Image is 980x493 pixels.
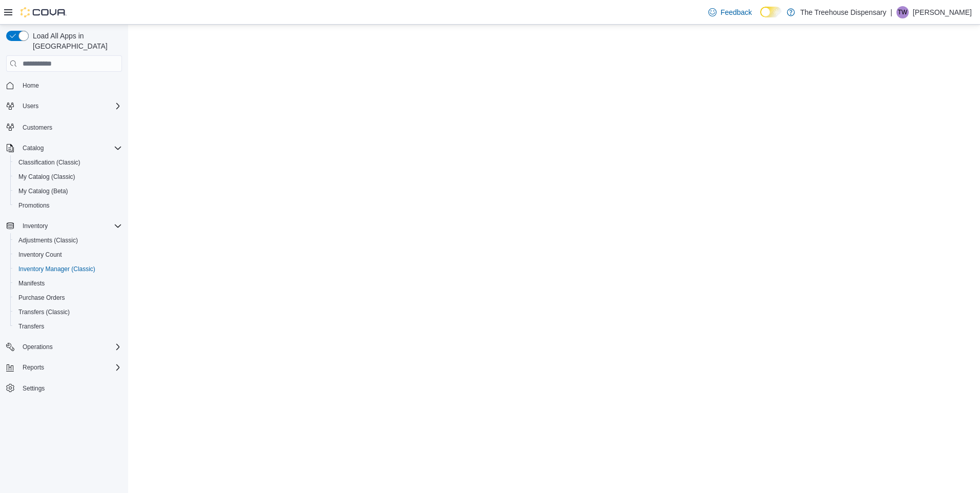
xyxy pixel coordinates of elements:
a: Inventory Count [14,249,66,261]
span: Classification (Classic) [14,156,122,169]
button: Inventory [2,219,126,233]
span: Transfers (Classic) [14,306,122,318]
a: Home [18,79,43,92]
button: Catalog [18,142,48,154]
span: Reports [18,361,122,374]
button: Operations [18,341,57,353]
span: Load All Apps in [GEOGRAPHIC_DATA] [29,31,122,51]
span: Settings [23,384,45,393]
a: Purchase Orders [14,292,69,304]
button: Users [18,100,43,112]
span: Manifests [14,277,122,290]
span: Adjustments (Classic) [18,236,78,244]
button: Transfers [10,319,126,334]
button: My Catalog (Classic) [10,170,126,184]
span: Operations [23,343,53,351]
input: Dark Mode [760,7,782,17]
span: Dark Mode [760,17,761,18]
button: Customers [2,119,126,134]
button: Promotions [10,198,126,213]
span: Operations [18,341,122,353]
a: Classification (Classic) [14,156,85,169]
button: Users [2,99,126,113]
a: Adjustments (Classic) [14,234,82,246]
span: Home [18,79,122,92]
button: Operations [2,340,126,354]
span: Transfers [18,322,44,331]
span: Catalog [18,142,122,154]
button: Inventory Manager (Classic) [10,262,126,276]
button: Catalog [2,141,126,155]
button: My Catalog (Beta) [10,184,126,198]
a: Transfers [14,320,48,333]
span: Inventory [18,220,122,232]
button: Inventory Count [10,248,126,262]
span: My Catalog (Beta) [18,187,68,195]
a: Transfers (Classic) [14,306,74,318]
span: Promotions [14,199,122,212]
button: Transfers (Classic) [10,305,126,319]
button: Home [2,78,126,93]
button: Settings [2,381,126,396]
span: Feedback [721,7,752,17]
a: Inventory Manager (Classic) [14,263,99,275]
button: Classification (Classic) [10,155,126,170]
a: My Catalog (Classic) [14,171,79,183]
a: Promotions [14,199,54,212]
a: My Catalog (Beta) [14,185,72,197]
span: Purchase Orders [14,292,122,304]
span: Transfers [14,320,122,333]
p: [PERSON_NAME] [913,6,972,18]
span: Adjustments (Classic) [14,234,122,246]
span: Users [18,100,122,112]
span: Inventory [23,222,48,230]
span: Customers [18,120,122,133]
span: Inventory Count [14,249,122,261]
span: My Catalog (Classic) [14,171,122,183]
nav: Complex example [6,74,122,422]
button: Purchase Orders [10,291,126,305]
button: Manifests [10,276,126,291]
button: Reports [2,360,126,375]
span: Classification (Classic) [18,158,80,167]
a: Manifests [14,277,49,290]
span: Inventory Count [18,251,62,259]
button: Inventory [18,220,52,232]
img: Cova [21,7,67,17]
button: Reports [18,361,48,374]
span: Customers [23,124,52,132]
span: Settings [18,382,122,395]
p: | [890,6,892,18]
span: Users [23,102,38,110]
a: Customers [18,121,56,134]
span: Inventory Manager (Classic) [18,265,95,273]
span: Transfers (Classic) [18,308,70,316]
span: Inventory Manager (Classic) [14,263,122,275]
span: Promotions [18,201,50,210]
a: Settings [18,382,49,395]
span: Manifests [18,279,45,287]
span: Home [23,81,39,90]
span: Purchase Orders [18,294,65,302]
button: Adjustments (Classic) [10,233,126,248]
a: Feedback [704,2,756,23]
span: Reports [23,363,44,372]
span: Catalog [23,144,44,152]
p: The Treehouse Dispensary [800,6,886,18]
span: TW [898,6,908,18]
div: Tina Wilkins [896,6,909,18]
span: My Catalog (Classic) [18,173,75,181]
span: My Catalog (Beta) [14,185,122,197]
